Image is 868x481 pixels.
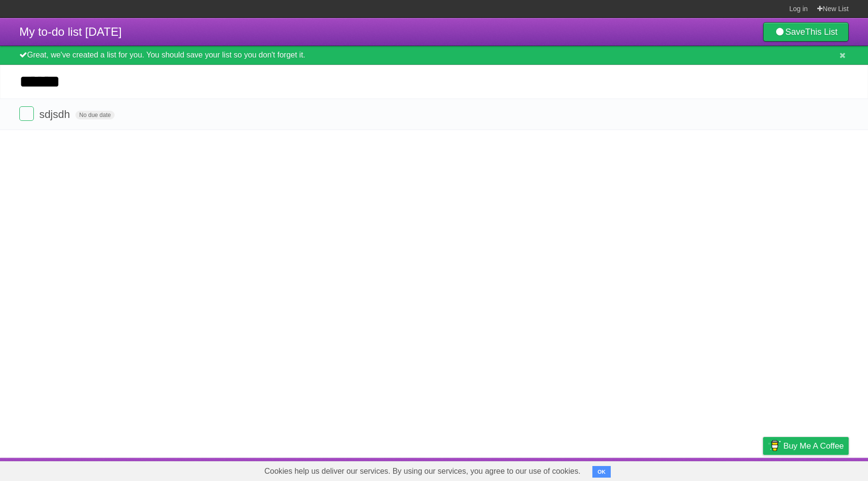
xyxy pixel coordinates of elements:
[75,111,115,119] span: No due date
[763,437,849,455] a: Buy me a coffee
[768,437,781,454] img: Buy me a coffee
[19,25,122,38] span: My to-do list [DATE]
[39,108,73,120] span: sdjsdh
[783,437,844,454] span: Buy me a coffee
[763,22,849,42] a: SaveThis List
[718,460,739,479] a: Terms
[788,460,849,479] a: Suggest a feature
[592,466,611,478] button: OK
[666,460,706,479] a: Developers
[805,27,838,37] b: This List
[750,460,776,479] a: Privacy
[634,460,655,479] a: About
[19,106,34,121] label: Done
[255,462,590,481] span: Cookies help us deliver our services. By using our services, you agree to our use of cookies.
